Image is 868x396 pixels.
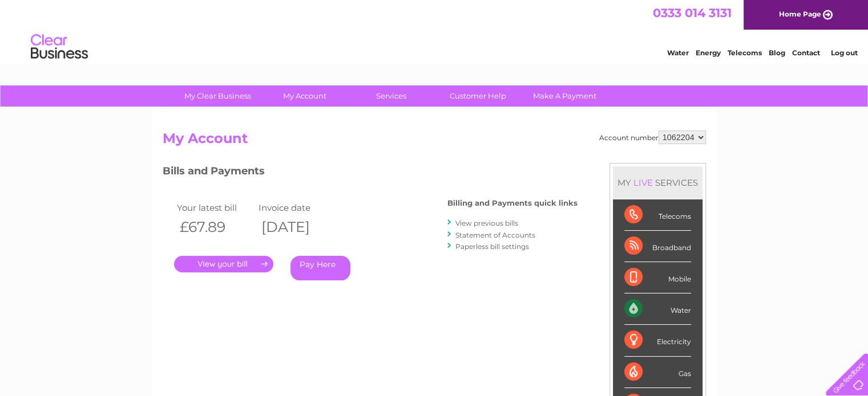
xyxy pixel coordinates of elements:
div: Telecoms [624,199,691,231]
a: Make A Payment [518,85,612,107]
div: Account number [599,130,706,144]
div: Water [624,293,691,325]
a: My Clear Business [171,85,265,107]
a: My Account [257,85,352,107]
a: Paperless bill settings [455,242,529,251]
a: Pay Here [290,256,350,280]
a: Customer Help [431,85,525,107]
div: LIVE [631,177,655,188]
td: Invoice date [256,200,338,215]
div: MY SERVICES [613,166,703,199]
a: Blog [769,48,785,57]
a: Statement of Accounts [455,231,535,239]
a: . [174,256,273,272]
h3: Bills and Payments [163,163,578,183]
h2: My Account [163,130,706,152]
th: [DATE] [256,215,338,239]
a: Services [344,85,438,107]
div: Gas [624,357,691,388]
a: Log out [830,48,857,57]
a: 0333 014 3131 [653,6,732,20]
a: Contact [792,48,820,57]
td: Your latest bill [174,200,256,215]
div: Broadband [624,231,691,262]
div: Mobile [624,262,691,293]
a: Energy [696,48,721,57]
h4: Billing and Payments quick links [447,199,578,207]
div: Clear Business is a trading name of Verastar Limited (registered in [GEOGRAPHIC_DATA] No. 3667643... [165,6,704,55]
a: Telecoms [728,48,762,57]
div: Electricity [624,325,691,356]
img: logo.png [30,30,88,64]
th: £67.89 [174,215,256,239]
a: View previous bills [455,219,518,227]
a: Water [667,48,689,57]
